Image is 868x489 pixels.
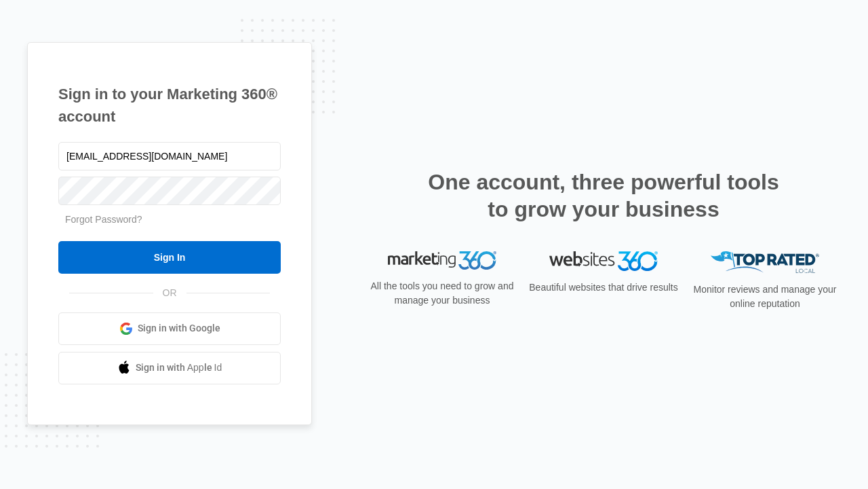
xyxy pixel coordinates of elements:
[549,251,658,271] img: Websites 360
[136,361,222,375] span: Sign in with Apple Id
[138,321,220,336] span: Sign in with Google
[58,312,281,345] a: Sign in with Google
[689,283,841,311] p: Monitor reviews and manage your online reputation
[388,251,496,270] img: Marketing 360
[65,214,142,225] a: Forgot Password?
[424,168,783,223] h2: One account, three powerful tools to grow your business
[58,83,281,128] h1: Sign in to your Marketing 360® account
[58,352,281,384] a: Sign in with Apple Id
[58,142,281,170] input: Email
[711,251,819,274] img: Top Rated Local
[153,286,186,300] span: OR
[366,279,518,308] p: All the tools you need to grow and manage your business
[58,241,281,274] input: Sign In
[528,280,679,295] p: Beautiful websites that drive results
